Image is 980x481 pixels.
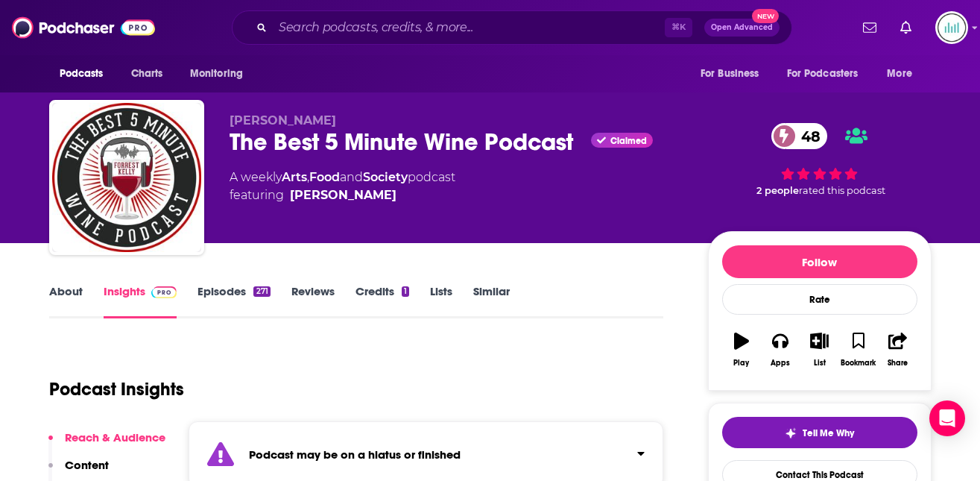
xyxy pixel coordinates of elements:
strong: Podcast may be on a hiatus or finished [249,447,461,462]
button: List [800,323,838,377]
span: ⌘ K [665,18,692,37]
button: open menu [49,60,123,88]
button: Follow [722,245,917,278]
input: Search podcasts, credits, & more... [273,16,665,40]
button: Apps [761,323,800,377]
a: Reviews [291,284,335,318]
a: Episodes271 [197,284,270,318]
span: Logged in as podglomerate [935,11,968,44]
a: About [49,284,83,318]
button: Reach & Audience [48,430,165,458]
div: 271 [253,286,270,297]
span: Tell Me Why [803,427,854,439]
span: For Podcasters [787,63,859,84]
div: Rate [722,284,917,315]
button: open menu [777,60,880,88]
a: 48 [771,123,828,149]
span: [PERSON_NAME] [230,113,336,128]
a: Show notifications dropdown [894,15,917,40]
button: open menu [180,60,262,88]
button: open menu [690,60,778,88]
div: List [814,359,826,368]
span: Open Advanced [711,24,773,31]
span: featuring [230,186,455,204]
div: Play [733,359,749,368]
img: Podchaser - Follow, Share and Rate Podcasts [12,13,155,42]
span: Claimed [610,137,647,145]
a: InsightsPodchaser Pro [104,284,177,318]
div: Open Intercom Messenger [929,400,965,436]
h1: Podcast Insights [49,378,184,400]
div: Apps [771,359,790,368]
a: Charts [121,60,172,88]
img: The Best 5 Minute Wine Podcast [52,103,201,252]
span: Monitoring [190,63,243,84]
a: Lists [430,284,452,318]
div: 48 2 peoplerated this podcast [708,113,932,206]
img: User Profile [935,11,968,44]
button: Share [878,323,917,377]
span: New [752,9,779,23]
div: Share [888,359,908,368]
img: Podchaser Pro [151,286,177,298]
a: Similar [473,284,510,318]
p: Content [65,458,109,472]
button: tell me why sparkleTell Me Why [722,417,917,448]
span: For Business [701,63,759,84]
span: 2 people [756,185,799,196]
span: rated this podcast [799,185,885,196]
span: 48 [786,123,828,149]
a: Credits1 [355,284,409,318]
a: Society [363,170,408,184]
span: and [340,170,363,184]
a: Food [309,170,340,184]
span: , [307,170,309,184]
div: 1 [402,286,409,297]
div: [PERSON_NAME] [290,186,396,204]
div: Bookmark [841,359,876,368]
div: A weekly podcast [230,169,455,204]
img: tell me why sparkle [785,427,797,439]
span: More [887,63,912,84]
button: Show profile menu [935,11,968,44]
p: Reach & Audience [65,430,165,444]
a: Arts [282,170,307,184]
a: Show notifications dropdown [857,15,882,40]
div: Search podcasts, credits, & more... [232,10,792,45]
button: Bookmark [839,323,878,377]
button: Play [722,323,761,377]
span: Charts [131,63,163,84]
button: open menu [876,60,931,88]
button: Open AdvancedNew [704,19,780,37]
span: Podcasts [60,63,104,84]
